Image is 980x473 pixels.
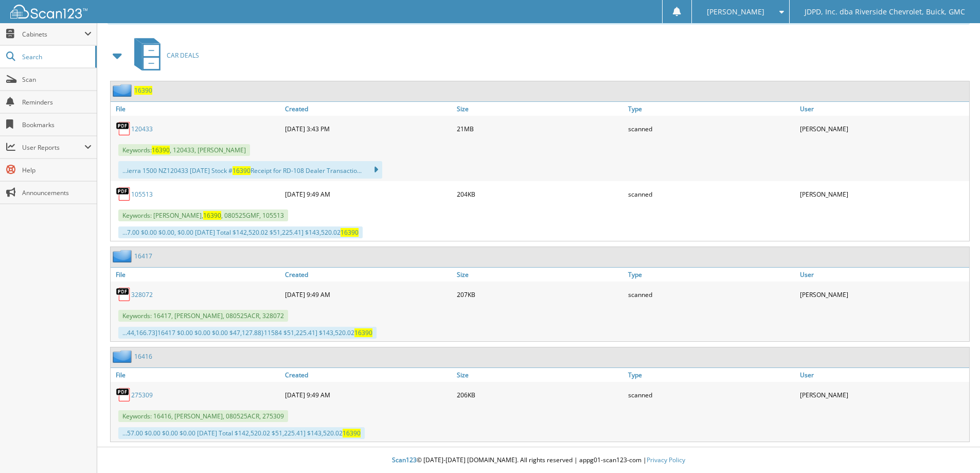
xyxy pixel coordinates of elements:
[797,384,969,405] div: [PERSON_NAME]
[118,226,363,238] div: ...7.00 $0.00 $0.00, $0.00 [DATE] Total $142,520.02 $51,225.41] $143,520.02
[797,102,969,116] a: User
[116,121,131,136] img: PDF.png
[134,352,152,361] a: 16416
[10,5,87,19] img: scan123-logo-white.svg
[626,268,797,282] a: Type
[118,209,288,221] span: Keywords: [PERSON_NAME], , 080525GMF, 105513
[354,328,372,337] span: 16390
[134,252,152,260] a: 16417
[116,387,131,402] img: PDF.png
[626,102,797,116] a: Type
[343,429,361,437] span: 16390
[454,284,626,305] div: 207KB
[282,184,454,204] div: [DATE] 9:49 AM
[118,410,288,422] span: Keywords: 16416, [PERSON_NAME], 080525ACR, 275309
[111,102,282,116] a: File
[282,268,454,282] a: Created
[341,228,359,237] span: 16390
[22,75,92,84] span: Scan
[626,368,797,382] a: Type
[131,190,153,199] a: 105513
[118,310,288,322] span: Keywords: 16417, [PERSON_NAME], 080525ACR, 328072
[282,368,454,382] a: Created
[22,98,92,107] span: Reminders
[113,250,134,262] img: folder2.png
[22,52,90,61] span: Search
[626,118,797,139] div: scanned
[111,268,282,282] a: File
[392,456,417,464] span: Scan123
[454,368,626,382] a: Size
[626,284,797,305] div: scanned
[282,284,454,305] div: [DATE] 9:49 AM
[131,391,153,399] a: 275309
[203,211,221,220] span: 16390
[116,186,131,202] img: PDF.png
[454,184,626,204] div: 204KB
[118,144,250,156] span: Keywords: , 120433, [PERSON_NAME]
[454,384,626,405] div: 206KB
[626,384,797,405] div: scanned
[454,102,626,116] a: Size
[131,290,153,299] a: 328072
[22,143,84,152] span: User Reports
[797,368,969,382] a: User
[797,118,969,139] div: [PERSON_NAME]
[113,350,134,363] img: folder2.png
[22,166,92,174] span: Help
[282,118,454,139] div: [DATE] 3:43 PM
[118,427,365,439] div: ...57.00 $0.00 $0.00 $0.00 [DATE] Total $142,520.02 $51,225.41] $143,520.02
[97,448,980,473] div: © [DATE]-[DATE] [DOMAIN_NAME]. All rights reserved | appg01-scan123-com |
[118,327,377,339] div: ...44,166.73]16417 $0.00 $0.00 $0.00 $47,127.88}11584 $51,225.41] $143,520.02
[454,268,626,282] a: Size
[131,125,153,133] a: 120433
[111,368,282,382] a: File
[167,51,199,60] span: CAR DEALS
[116,287,131,302] img: PDF.png
[134,86,152,95] a: 16390
[233,166,251,175] span: 16390
[118,161,382,179] div: ...ierra 1500 NZ120433 [DATE] Stock # Receipt for RD-108 Dealer Transactio...
[647,456,685,464] a: Privacy Policy
[22,120,92,129] span: Bookmarks
[282,384,454,405] div: [DATE] 9:49 AM
[797,284,969,305] div: [PERSON_NAME]
[22,188,92,197] span: Announcements
[797,268,969,282] a: User
[797,184,969,204] div: [PERSON_NAME]
[128,35,199,76] a: CAR DEALS
[805,9,965,15] span: JDPD, Inc. dba Riverside Chevrolet, Buick, GMC
[152,146,170,154] span: 16390
[22,30,84,39] span: Cabinets
[626,184,797,204] div: scanned
[454,118,626,139] div: 21MB
[707,9,764,15] span: [PERSON_NAME]
[282,102,454,116] a: Created
[113,84,134,97] img: folder2.png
